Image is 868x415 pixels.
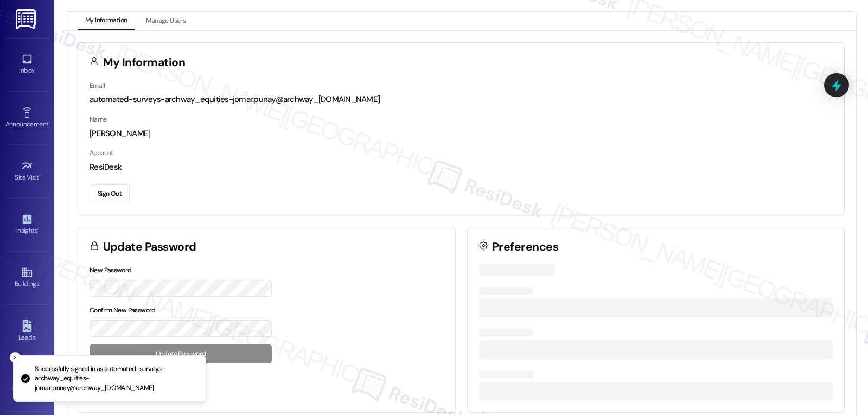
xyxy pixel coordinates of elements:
[16,9,38,29] img: ResiDesk Logo
[5,317,49,346] a: Leads
[138,12,193,30] button: Manage Users
[10,352,21,363] button: Close toast
[90,81,105,90] label: Email
[5,370,49,399] a: Templates •
[78,12,135,30] button: My Information
[90,306,156,315] label: Confirm New Password
[90,162,833,173] div: ResiDesk
[492,241,558,253] h3: Preferences
[90,266,132,274] label: New Password
[35,365,197,393] p: Successfully signed in as automated-surveys-archway_equities-jomar.punay@archway_[DOMAIN_NAME]
[103,57,186,68] h3: My Information
[5,210,49,239] a: Insights •
[90,128,833,139] div: [PERSON_NAME]
[103,241,196,253] h3: Update Password
[5,263,49,292] a: Buildings
[37,225,39,233] span: •
[90,184,130,203] button: Sign Out
[90,94,833,105] div: automated-surveys-archway_equities-jomar.punay@archway_[DOMAIN_NAME]
[5,157,49,186] a: Site Visit •
[90,115,107,124] label: Name
[48,119,50,126] span: •
[5,50,49,79] a: Inbox
[39,172,41,180] span: •
[90,149,113,157] label: Account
